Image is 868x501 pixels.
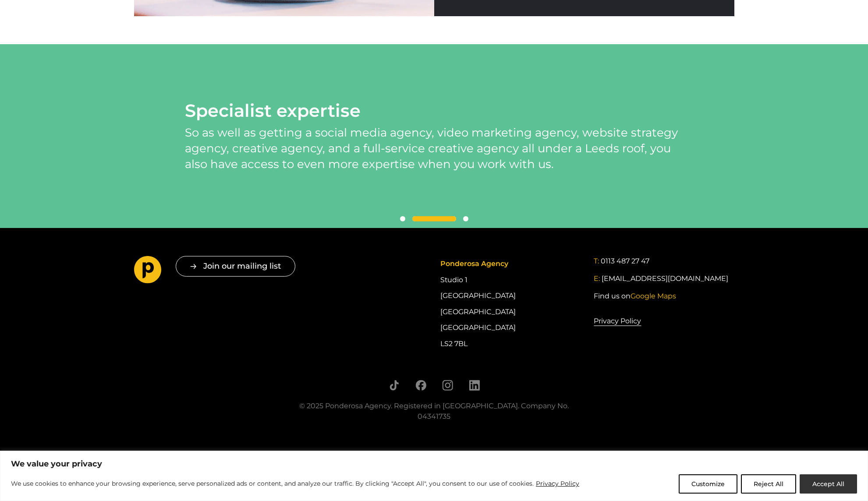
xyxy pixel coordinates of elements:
[11,478,580,489] p: We use cookies to enhance your browsing experience, serve personalized ads or content, and analyz...
[442,380,453,391] a: Follow us on Instagram
[601,256,649,266] a: 0113 487 27 47
[440,256,581,352] div: Studio 1 [GEOGRAPHIC_DATA] [GEOGRAPHIC_DATA] [GEOGRAPHIC_DATA] LS2 7BL
[631,292,676,300] span: Google Maps
[679,474,737,494] button: Customize
[440,259,508,268] span: Ponderosa Agency
[134,256,162,287] a: Go to homepage
[594,274,600,283] span: E:
[741,474,796,494] button: Reject All
[176,256,295,277] button: Join our mailing list
[602,273,728,284] a: [EMAIL_ADDRESS][DOMAIN_NAME]
[389,380,400,391] a: Follow us on TikTok
[594,291,676,301] a: Find us onGoogle Maps
[594,257,599,265] span: T:
[535,478,580,489] a: Privacy Policy
[287,401,581,422] div: © 2025 Ponderosa Agency. Registered in [GEOGRAPHIC_DATA]. Company No. 04341735
[415,380,426,391] a: Follow us on Facebook
[594,315,641,327] a: Privacy Policy
[800,474,857,494] button: Accept All
[469,380,480,391] a: Follow us on LinkedIn
[185,100,683,121] div: Specialist expertise
[185,125,683,172] p: So as well as getting a social media agency, video marketing agency, website strategy agency, cre...
[11,459,857,469] p: We value your privacy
